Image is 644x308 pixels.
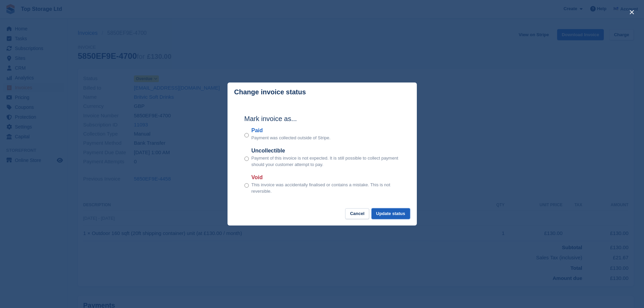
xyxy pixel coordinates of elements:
label: Void [252,173,400,182]
p: Change invoice status [234,88,306,96]
p: This invoice was accidentally finalised or contains a mistake. This is not reversible. [252,182,400,195]
p: Payment was collected outside of Stripe. [252,135,331,141]
button: Cancel [345,208,369,219]
button: close [626,7,637,18]
h2: Mark invoice as... [244,114,400,124]
button: Update status [372,208,410,219]
p: Payment of this invoice is not expected. It is still possible to collect payment should your cust... [252,155,400,168]
label: Uncollectible [252,147,400,155]
label: Paid [252,126,331,135]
